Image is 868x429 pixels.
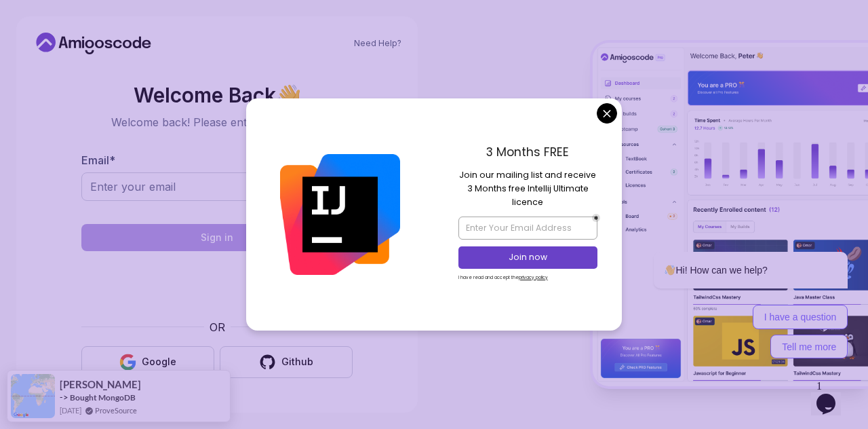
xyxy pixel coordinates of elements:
[210,319,225,335] p: OR
[115,259,319,311] iframe: Widget containing checkbox for hCaptcha security challenge
[81,224,353,251] button: Sign in
[81,153,115,167] label: Email *
[81,84,353,106] h2: Welcome Back
[201,231,233,244] div: Sign in
[33,33,155,54] a: Home link
[142,355,176,369] div: Google
[60,392,68,403] span: ->
[354,38,401,49] a: Need Help?
[11,374,55,418] img: provesource social proof notification image
[60,379,137,390] span: [PERSON_NAME]
[220,346,353,378] button: Github
[593,43,868,386] img: Amigoscode Dashboard
[60,405,81,416] span: [DATE]
[281,355,313,369] div: Github
[811,375,854,415] iframe: chat widget
[81,114,353,130] p: Welcome back! Please enter your details.
[610,130,854,368] iframe: chat widget
[275,83,302,107] span: 👋
[70,392,136,403] a: Bought MongoDB
[81,346,214,378] button: Google
[81,172,353,201] input: Enter your email
[95,405,137,416] a: ProveSource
